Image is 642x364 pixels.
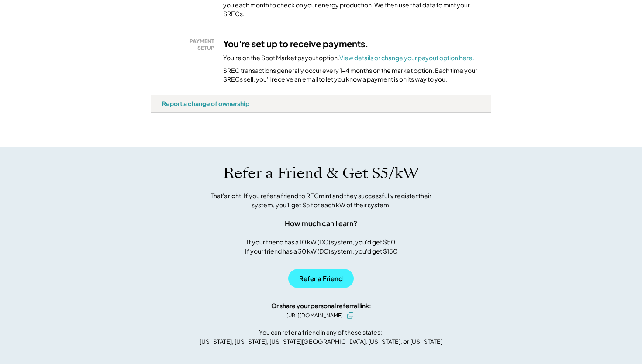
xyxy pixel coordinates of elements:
div: That's right! If you refer a friend to RECmint and they successfully register their system, you'l... [201,191,441,209]
div: You can refer a friend in any of these states: [US_STATE], [US_STATE], [US_STATE][GEOGRAPHIC_DATA... [200,328,442,346]
button: Refer a Friend [288,269,354,288]
div: How much can I earn? [285,218,357,229]
div: Report a change of ownership [162,100,249,107]
a: View details or change your payout option here. [339,54,474,62]
div: Or share your personal referral link: [271,301,371,310]
div: You're on the Spot Market payout option. [223,54,474,62]
div: PAYMENT SETUP [166,38,214,52]
div: [URL][DOMAIN_NAME] [286,312,343,319]
div: SREC transactions generally occur every 1-4 months on the market option. Each time your SRECs sel... [223,66,480,83]
h3: You're set up to receive payments. [223,38,369,49]
div: u70ghx7z - VA Distributed [151,113,181,116]
button: click to copy [345,310,356,321]
h1: Refer a Friend & Get $5/kW [223,164,419,182]
div: If your friend has a 10 kW (DC) system, you'd get $50 If your friend has a 30 kW (DC) system, you... [245,237,397,256]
